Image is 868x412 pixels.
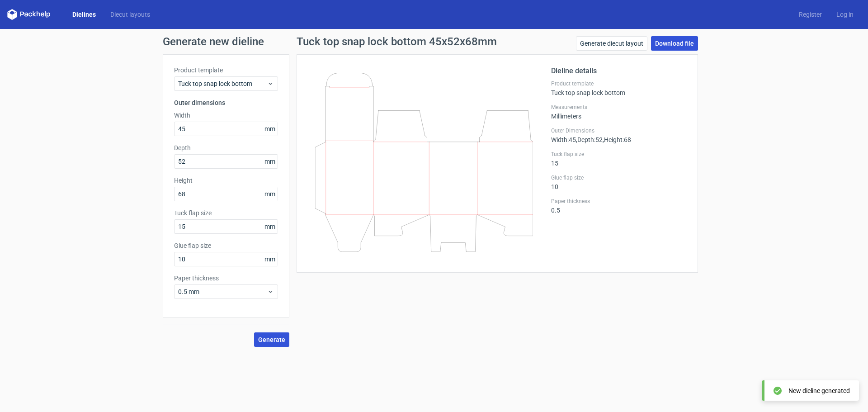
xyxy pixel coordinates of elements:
span: 0.5 mm [178,287,267,296]
span: Tuck top snap lock bottom [178,79,267,88]
label: Product template [174,66,278,75]
label: Tuck flap size [551,151,687,158]
h1: Generate new dieline [163,36,705,47]
label: Glue flap size [174,241,278,250]
span: Width : 45 [551,136,576,143]
a: Download file [651,36,698,51]
span: mm [262,187,278,201]
div: 10 [551,174,687,190]
div: Millimeters [551,104,687,120]
h3: Outer dimensions [174,98,278,107]
h2: Dieline details [551,66,687,76]
div: 15 [551,151,687,167]
div: Tuck top snap lock bottom [551,80,687,96]
a: Dielines [65,10,103,19]
label: Outer Dimensions [551,127,687,134]
div: 0.5 [551,198,687,214]
button: Generate [254,332,289,347]
a: Diecut layouts [103,10,157,19]
span: mm [262,155,278,168]
a: Generate diecut layout [576,36,647,51]
div: New dieline generated [788,386,850,395]
span: mm [262,122,278,136]
span: mm [262,220,278,233]
a: Register [792,10,829,19]
span: Generate [258,336,285,343]
h1: Tuck top snap lock bottom 45x52x68mm [297,36,497,47]
span: , Depth : 52 [576,136,603,143]
span: , Height : 68 [603,136,631,143]
label: Depth [174,143,278,152]
label: Height [174,176,278,185]
label: Paper thickness [174,274,278,283]
label: Glue flap size [551,174,687,181]
label: Paper thickness [551,198,687,205]
label: Measurements [551,104,687,111]
label: Width [174,111,278,120]
label: Product template [551,80,687,87]
span: mm [262,252,278,266]
label: Tuck flap size [174,208,278,218]
a: Log in [829,10,861,19]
